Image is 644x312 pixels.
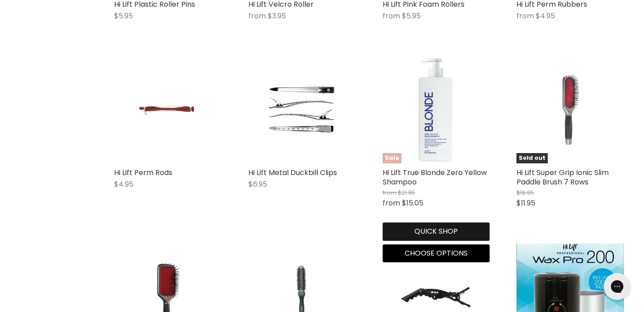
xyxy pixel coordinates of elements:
[398,188,415,197] span: $21.95
[516,198,535,208] span: $11.95
[268,11,286,21] span: $3.95
[516,167,609,187] a: Hi Lift Super Grip Ionic Slim Paddle Brush 7 Rows
[114,167,172,178] a: Hi Lift Perm Rods
[266,56,338,164] img: Hi Lift Metal Duckbill Clips
[516,11,534,21] span: from
[516,56,624,164] a: Hi Lift Super Grip Ionic Slim Paddle Brush 7 RowsSold out
[383,56,490,164] a: Hi Lift True Blonde Zero Yellow ShampooSale
[405,248,468,258] span: Choose options
[383,222,490,240] button: Quick shop
[114,11,133,21] span: $5.95
[383,11,400,21] span: from
[383,244,490,262] button: Choose options
[248,167,337,178] a: Hi Lift Metal Duckbill Clips
[114,56,222,164] a: Hi Lift Perm Rods
[383,153,401,163] span: Sale
[248,56,356,164] a: Hi Lift Metal Duckbill Clips
[132,56,204,164] img: Hi Lift Perm Rods
[536,11,555,21] span: $4.95
[383,198,400,208] span: from
[383,188,397,197] span: from
[383,167,487,187] a: Hi Lift True Blonde Zero Yellow Shampoo
[248,11,266,21] span: from
[534,56,606,164] img: Hi Lift Super Grip Ionic Slim Paddle Brush 7 Rows
[248,179,267,189] span: $6.95
[402,198,423,208] span: $15.05
[516,188,534,197] span: $19.95
[402,11,421,21] span: $5.95
[114,179,133,189] span: $4.95
[599,270,635,303] iframe: Gorgias live chat messenger
[516,153,548,163] span: Sold out
[383,56,490,164] img: Hi Lift True Blonde Zero Yellow Shampoo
